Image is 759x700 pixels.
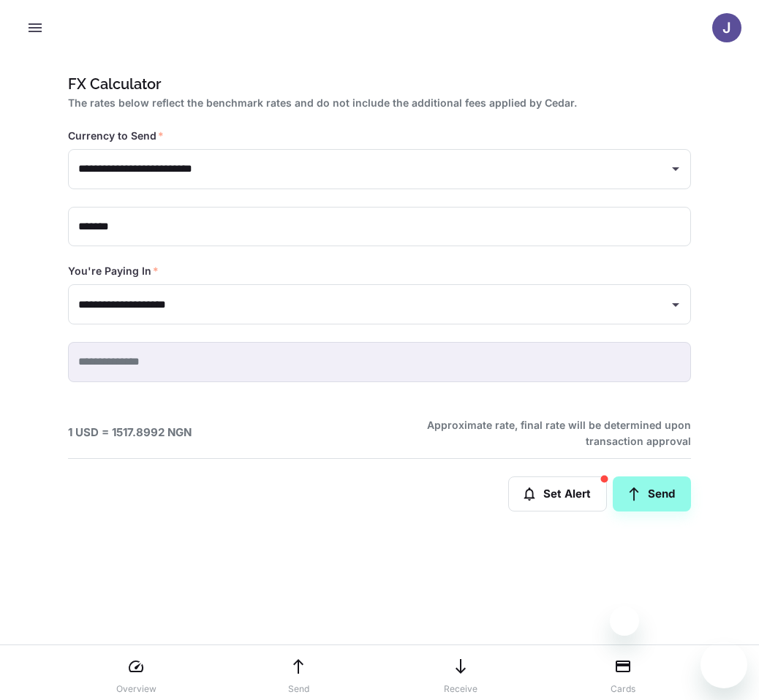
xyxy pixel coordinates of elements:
h1: FX Calculator [68,73,685,95]
p: Send [288,682,309,696]
a: Overview [110,650,162,696]
p: Cards [611,682,635,696]
h6: Approximate rate, final rate will be determined upon transaction approval [411,417,691,449]
label: Currency to Send [68,129,164,143]
a: Send [272,650,325,696]
button: Open [665,159,686,179]
a: Send [613,476,691,511]
h6: 1 USD = 1517.8992 NGN [68,425,192,441]
a: Receive [434,650,487,696]
p: Overview [116,682,156,696]
p: Receive [444,682,477,696]
label: You're Paying In [68,264,159,278]
button: J [712,13,741,42]
iframe: Close message [610,606,639,636]
iframe: Button to launch messaging window [701,642,747,688]
button: Set Alert [508,476,607,511]
a: Cards [597,650,649,696]
button: Open [665,294,686,315]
